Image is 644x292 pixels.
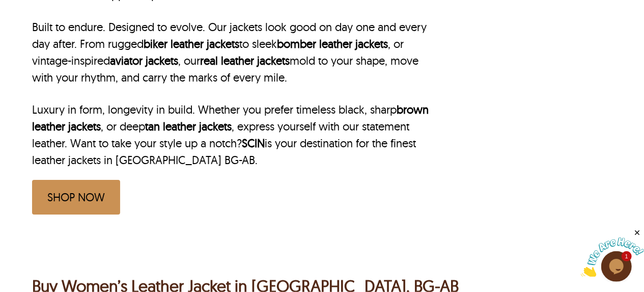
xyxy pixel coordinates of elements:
a: aviator jackets [110,54,178,68]
a: bomber leather jackets [277,37,388,51]
a: biker leather jackets [144,37,239,51]
iframe: chat widget [581,228,644,277]
p: Luxury in form, longevity in build. Whether you prefer timeless black, sharp , or deep , express ... [32,101,438,169]
a: SHOP NOW [32,180,120,215]
a: tan leather jackets [145,119,232,134]
p: Built to endure. Designed to evolve. Our jackets look good on day one and every day after. From r... [32,19,438,86]
a: SCIN [242,136,265,150]
a: real leather jackets [200,54,290,68]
